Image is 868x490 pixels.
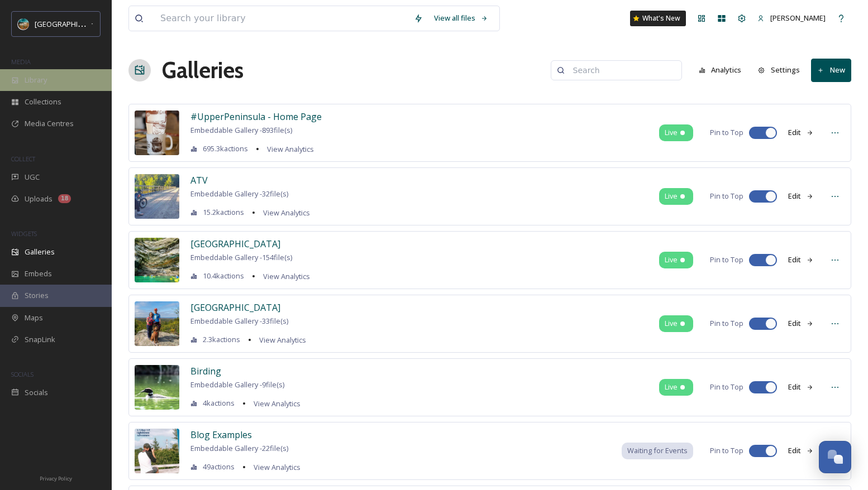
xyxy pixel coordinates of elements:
span: Embeddable Gallery - 154 file(s) [190,252,292,262]
button: Analytics [693,59,747,81]
span: Embeddable Gallery - 9 file(s) [190,379,284,390]
span: Embeddable Gallery - 893 file(s) [190,125,292,135]
div: 18 [58,194,71,203]
button: Open Chat [819,441,851,473]
span: View Analytics [263,271,310,281]
span: Embeddable Gallery - 32 file(s) [190,189,288,199]
span: WIDGETS [11,229,37,238]
span: Library [25,75,47,85]
span: 10.4k actions [203,271,244,281]
span: SOCIALS [11,370,34,378]
img: 27f24e30-d254-4c69-a27f-5593831f9fa1.jpg [135,174,179,219]
img: bd0779d1-d175-4e56-bfc9-5f7f07bcba89.jpg [135,238,179,282]
img: a838df16-db20-49a0-ab27-76294e27475e.jpg [135,301,179,346]
span: UGC [25,172,40,182]
span: Galleries [25,247,55,257]
span: Privacy Policy [40,475,72,482]
button: Edit [783,440,819,462]
span: Live [665,191,678,201]
span: Pin to Top [710,318,743,329]
span: 15.2k actions [203,207,244,218]
button: Edit [783,185,819,207]
span: 2.3k actions [203,334,240,345]
span: Media Centres [25,118,74,129]
img: 439b400f-dea2-4787-8f13-a05aed760df1.jpg [135,111,179,155]
span: [GEOGRAPHIC_DATA] [190,301,280,314]
span: View Analytics [267,144,314,154]
button: Edit [783,249,819,271]
span: Waiting for Events [627,445,688,456]
span: Blog Examples [190,429,252,441]
span: COLLECT [11,155,35,163]
input: Search your library [155,6,408,31]
button: New [811,59,851,81]
span: View Analytics [263,208,310,218]
a: Settings [752,59,811,81]
a: View all files [428,7,494,29]
a: What's New [630,11,686,26]
a: View Analytics [248,397,301,410]
span: Pin to Top [710,445,743,456]
span: Pin to Top [710,254,743,265]
a: View Analytics [248,460,301,474]
span: Pin to Top [710,191,743,201]
span: Pin to Top [710,127,743,138]
span: [GEOGRAPHIC_DATA][US_STATE] [35,18,144,29]
a: View Analytics [257,270,310,283]
span: [PERSON_NAME] [770,13,826,23]
span: 4k actions [203,398,235,409]
span: SnapLink [25,334,55,345]
span: Embeddable Gallery - 33 file(s) [190,316,288,326]
span: Live [665,127,678,138]
button: Edit [783,376,819,398]
span: Live [665,382,678,392]
span: Live [665,318,678,329]
img: 899e3e4a-5ceb-465f-afef-6f06a0a4d142.jpg [135,429,179,473]
span: Embeddable Gallery - 22 file(s) [190,443,288,453]
span: Birding [190,365,221,377]
img: Snapsea%20Profile.jpg [18,18,29,30]
span: [GEOGRAPHIC_DATA] [190,238,280,250]
a: View Analytics [254,333,306,347]
input: Search [567,59,676,81]
button: Edit [783,122,819,143]
a: View Analytics [261,142,314,156]
span: Pin to Top [710,382,743,392]
span: View Analytics [254,462,301,472]
span: Stories [25,290,49,301]
span: 695.3k actions [203,143,248,154]
span: Maps [25,313,43,323]
span: 49 actions [203,462,235,472]
button: Settings [752,59,805,81]
a: View Analytics [257,206,310,219]
span: Embeds [25,268,52,279]
span: ATV [190,174,208,186]
span: Uploads [25,194,53,204]
a: Privacy Policy [40,471,72,484]
span: Live [665,254,678,265]
button: Edit [783,313,819,334]
img: c68c2a57-d1b5-4a17-a340-531ee61b4a6b.jpg [135,365,179,410]
a: [PERSON_NAME] [752,7,831,29]
span: View Analytics [259,335,306,345]
span: #UpperPeninsula - Home Page [190,111,322,123]
span: Collections [25,97,61,107]
a: Galleries [162,54,244,87]
span: Socials [25,387,48,398]
a: Analytics [693,59,753,81]
span: MEDIA [11,57,31,66]
span: View Analytics [254,398,301,409]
